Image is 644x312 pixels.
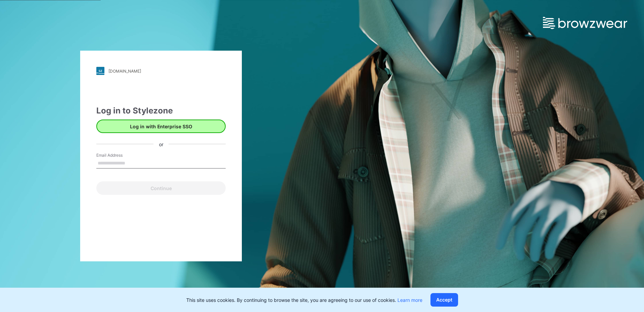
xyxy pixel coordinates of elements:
[154,140,169,148] div: or
[96,67,104,75] img: stylezone-logo.562084cfcfab977791bfbf7441f1a819.svg
[96,120,226,133] button: Log in with Enterprise SSO
[543,17,627,29] img: browzwear-logo.e42bd6dac1945053ebaf764b6aa21510.svg
[96,67,226,75] a: [DOMAIN_NAME]
[430,293,458,307] button: Accept
[186,296,422,304] p: This site uses cookies. By continuing to browse the site, you are agreeing to our use of cookies.
[96,105,226,117] div: Log in to Stylezone
[397,297,422,303] a: Learn more
[96,152,143,158] label: Email Address
[108,69,141,74] div: [DOMAIN_NAME]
